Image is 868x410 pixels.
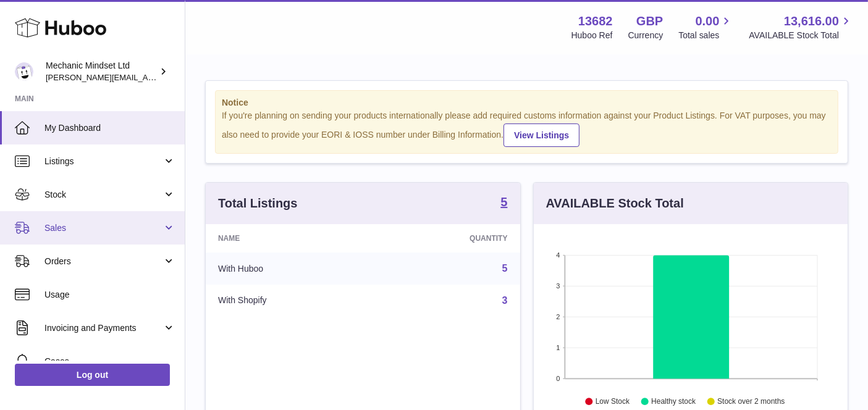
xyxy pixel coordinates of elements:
div: If you're planning on sending your products internationally please add required customs informati... [222,110,832,147]
h3: Total Listings [218,195,298,212]
text: 3 [556,282,560,290]
span: Total sales [678,30,733,41]
a: 3 [502,295,508,306]
span: 0.00 [696,13,720,30]
strong: Notice [222,97,832,109]
a: 13,616.00 AVAILABLE Stock Total [749,13,853,41]
text: Stock over 2 months [717,397,785,406]
span: Sales [44,222,162,234]
th: Quantity [375,224,520,253]
text: Low Stock [595,397,630,406]
strong: GBP [636,13,663,30]
text: 4 [556,251,560,259]
div: Mechanic Mindset Ltd [46,60,157,83]
td: With Shopify [206,285,375,317]
span: Cases [44,356,175,367]
strong: 5 [500,196,507,208]
h3: AVAILABLE Stock Total [546,195,684,212]
span: 13,616.00 [784,13,839,30]
span: My Dashboard [44,122,175,134]
strong: 13682 [578,13,613,30]
th: Name [206,224,375,253]
img: jelaine@mechanicmindset.com [15,62,33,81]
text: 2 [556,313,560,320]
span: Orders [44,256,162,267]
text: Healthy stock [651,397,696,406]
a: 0.00 Total sales [678,13,733,41]
a: 5 [500,196,507,211]
span: Usage [44,289,175,301]
a: View Listings [504,123,579,147]
span: [PERSON_NAME][EMAIL_ADDRESS][DOMAIN_NAME] [46,72,248,82]
text: 1 [556,344,560,351]
span: AVAILABLE Stock Total [749,30,853,41]
td: With Huboo [206,253,375,285]
div: Currency [628,30,664,41]
text: 0 [556,375,560,382]
span: Listings [44,156,162,167]
span: Stock [44,189,162,201]
a: Log out [15,364,170,386]
div: Huboo Ref [571,30,613,41]
a: 5 [502,263,508,274]
span: Invoicing and Payments [44,322,162,334]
